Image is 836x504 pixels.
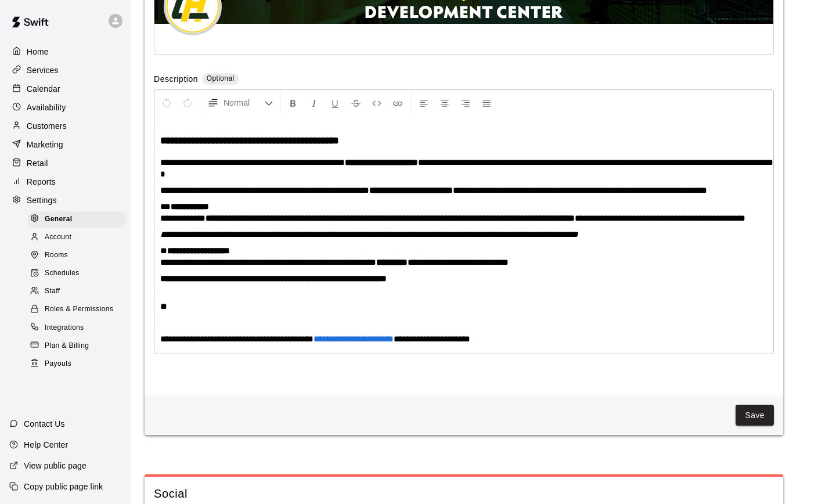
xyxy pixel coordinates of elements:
[27,64,59,76] p: Services
[9,136,121,153] a: Marketing
[27,46,49,57] p: Home
[28,320,126,336] div: Integrations
[27,195,57,206] p: Settings
[28,210,131,228] a: General
[9,192,121,209] a: Settings
[24,418,65,430] p: Contact Us
[45,268,80,279] span: Schedules
[28,247,131,265] a: Rooms
[224,97,264,109] span: Normal
[736,405,774,426] button: Save
[45,214,73,225] span: General
[45,304,113,315] span: Roles & Permissions
[45,250,68,261] span: Rooms
[28,247,126,264] div: Rooms
[24,460,87,471] p: View public page
[28,301,131,319] a: Roles & Permissions
[346,92,366,113] button: Format Strikethrough
[9,154,121,172] a: Retail
[157,92,176,113] button: Undo
[283,92,303,113] button: Format Bold
[24,481,103,492] p: Copy public page link
[45,358,71,370] span: Payouts
[28,228,131,246] a: Account
[28,211,126,228] div: General
[9,117,121,135] a: Customers
[27,120,67,132] p: Customers
[9,99,121,116] a: Availability
[45,322,84,334] span: Integrations
[435,92,455,113] button: Center Align
[28,338,126,354] div: Plan & Billing
[27,176,56,188] p: Reports
[28,265,126,282] div: Schedules
[9,80,121,98] a: Calendar
[28,319,131,337] a: Integrations
[178,92,197,113] button: Redo
[27,102,66,113] p: Availability
[28,229,126,246] div: Account
[24,439,68,451] p: Help Center
[27,139,63,150] p: Marketing
[45,232,71,243] span: Account
[477,92,496,113] button: Justify Align
[28,283,126,300] div: Staff
[9,62,121,79] a: Services
[9,173,121,190] a: Reports
[203,92,278,113] button: Formatting Options
[28,337,131,355] a: Plan & Billing
[28,355,131,373] a: Payouts
[28,301,126,318] div: Roles & Permissions
[45,286,60,297] span: Staff
[388,92,408,113] button: Insert Link
[367,92,387,113] button: Insert Code
[154,486,774,502] span: Social
[304,92,324,113] button: Format Italics
[9,43,121,60] a: Home
[27,157,48,169] p: Retail
[45,340,89,352] span: Plan & Billing
[27,83,60,95] p: Calendar
[456,92,475,113] button: Right Align
[414,92,434,113] button: Left Align
[325,92,345,113] button: Format Underline
[28,283,131,301] a: Staff
[28,265,131,283] a: Schedules
[28,356,126,372] div: Payouts
[207,74,235,82] span: Optional
[154,73,198,87] label: Description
